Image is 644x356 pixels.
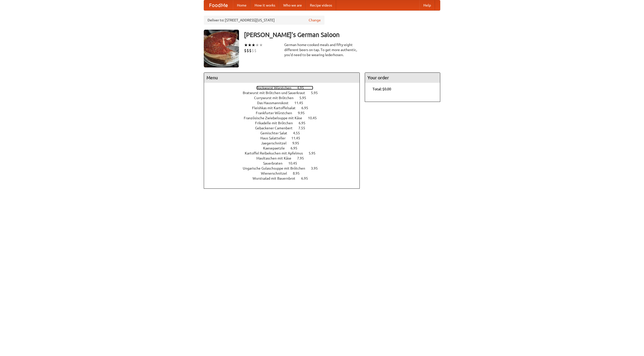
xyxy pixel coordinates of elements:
[297,156,309,160] span: 7.95
[254,96,299,100] span: Currywurst mit Brötchen
[297,86,309,90] span: 4.95
[261,171,309,175] a: Wienerschnitzel 8.95
[261,141,308,145] a: Jaegerschnitzel 9.95
[204,30,239,67] img: angular.jpg
[256,111,314,115] a: Frankfurter Würstchen 9.95
[259,42,263,48] li: ★
[251,0,279,10] a: How it works
[301,176,313,180] span: 6.95
[253,176,317,180] a: Wurstsalad mit Bauernbrot 6.95
[298,126,310,130] span: 7.55
[260,136,291,140] span: Haus Salatteller
[244,42,248,48] li: ★
[252,106,301,110] span: Fleishkas mit Kartoffelsalat
[254,96,315,100] a: Currywurst mit Brötchen 5.95
[245,151,325,155] a: Kartoffel Reibekuchen mit Apfelmus 5.95
[204,16,325,25] div: Deliver to: [STREET_ADDRESS][US_STATE]
[298,111,310,115] span: 9.95
[260,131,309,135] a: Gemischter Salat 4.55
[204,73,359,83] h4: Menu
[256,86,313,90] a: Bockwurst Würstchen 4.95
[256,86,296,90] span: Bockwurst Würstchen
[256,111,297,115] span: Frankfurter Würstchen
[252,48,254,53] li: $
[260,136,309,140] a: Haus Salatteller 11.45
[263,161,306,165] a: Sauerbraten 10.45
[244,116,307,120] span: Französische Zwiebelsuppe mit Käse
[308,116,322,120] span: 10.45
[252,42,255,48] li: ★
[253,176,300,180] span: Wurstsalad mit Bauernbrot
[309,18,321,23] a: Change
[373,87,391,91] b: Total: $0.00
[257,101,312,105] a: Das Hausmannskost 11.45
[252,106,317,110] a: Fleishkas mit Kartoffelsalat 6.95
[263,161,288,165] span: Sauerbraten
[306,0,336,10] a: Recipe videos
[245,151,308,155] span: Kartoffel Reibekuchen mit Apfelmus
[261,171,292,175] span: Wienerschnitzel
[255,126,298,130] span: Gebackener Camenbert
[279,0,306,10] a: Who we are
[257,101,294,105] span: Das Hausmannskost
[263,146,307,150] a: Kaesepaetzle 6.95
[284,42,360,57] div: German home-cooked meals and fifty-eight different beers on tap. To get more authentic, you'd nee...
[247,48,249,53] li: $
[249,48,252,53] li: $
[365,73,440,83] h4: Your order
[244,48,247,53] li: $
[294,101,308,105] span: 11.45
[255,126,314,130] a: Gebackener Camenbert 7.55
[243,91,310,95] span: Bratwurst mit Brötchen und Sauerkraut
[243,166,327,170] a: Ungarische Gulaschsuppe mit Brötchen 3.95
[255,42,259,48] li: ★
[291,136,305,140] span: 11.45
[292,141,304,145] span: 9.95
[301,106,313,110] span: 6.95
[248,42,252,48] li: ★
[263,146,290,150] span: Kaesepaetzle
[256,156,313,160] a: Maultaschen mit Käse 7.95
[299,96,311,100] span: 5.95
[311,91,323,95] span: 5.95
[309,151,320,155] span: 5.95
[311,166,323,170] span: 3.95
[254,48,257,53] li: $
[260,131,292,135] span: Gemischter Salat
[233,0,251,10] a: Home
[261,141,292,145] span: Jaegerschnitzel
[299,121,310,125] span: 6.95
[293,131,305,135] span: 4.55
[288,161,302,165] span: 10.45
[256,156,296,160] span: Maultaschen mit Käse
[243,91,327,95] a: Bratwurst mit Brötchen und Sauerkraut 5.95
[255,121,315,125] a: Frikadelle mit Brötchen 6.95
[419,0,435,10] a: Help
[204,0,233,10] a: FoodMe
[244,30,440,40] h3: [PERSON_NAME]'s German Saloon
[255,121,298,125] span: Frikadelle mit Brötchen
[244,116,326,120] a: Französische Zwiebelsuppe mit Käse 10.45
[243,166,310,170] span: Ungarische Gulaschsuppe mit Brötchen
[293,171,305,175] span: 8.95
[291,146,302,150] span: 6.95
